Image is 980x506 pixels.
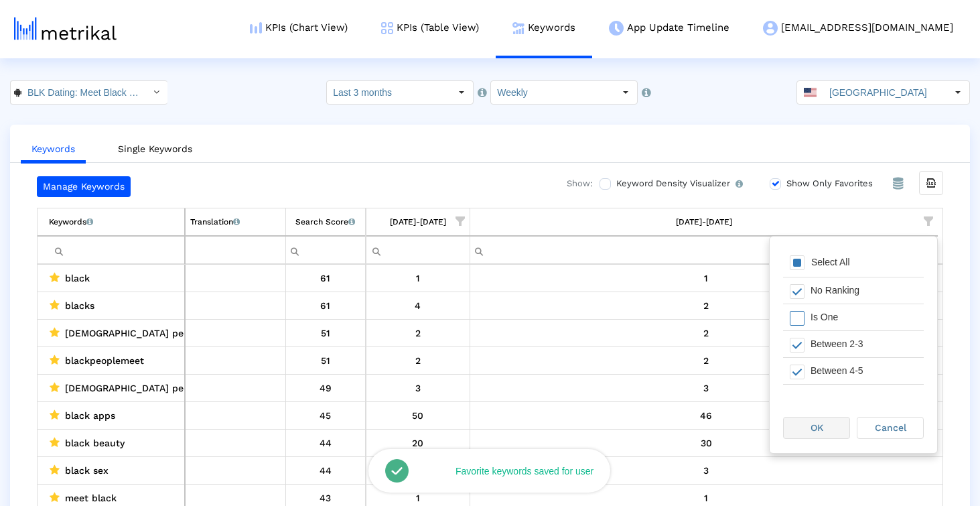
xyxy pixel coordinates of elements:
[291,352,361,369] div: 51
[291,434,361,452] div: 44
[553,176,593,197] div: Show:
[65,352,144,369] span: blackpeoplemeet
[804,304,924,330] div: Is One
[763,21,778,36] img: my-account-menu-icon.png
[381,22,393,34] img: kpi-table-menu-icon.png
[107,137,203,162] a: Single Keywords
[783,176,873,191] label: Show Only Favorites
[371,297,465,314] div: 9/27/25
[371,352,465,369] div: 9/27/25
[614,81,637,104] div: Select
[185,208,285,236] td: Column Translation
[291,379,361,397] div: 49
[366,236,470,264] td: Filter cell
[186,239,285,261] input: Filter cell
[366,208,470,236] td: Column 09/21/25-09/27/25
[475,379,938,397] div: 10/4/25
[676,213,732,231] div: [DATE]-[DATE]
[475,297,938,314] div: 10/4/25
[291,324,361,342] div: 51
[65,434,125,452] span: black beauty
[804,358,924,384] div: Between 4-5
[65,407,115,424] span: black apps
[919,171,943,195] div: Export all data
[371,407,465,424] div: 9/27/25
[947,81,969,104] div: Select
[190,213,240,231] div: Translation
[475,269,938,287] div: 10/4/25
[49,213,93,231] div: Keywords
[613,176,743,191] label: Keyword Density Visualizer
[512,22,524,34] img: keywords.png
[475,462,938,479] div: 10/4/25
[286,239,366,261] input: Filter cell
[875,422,906,433] span: Cancel
[475,324,938,342] div: 10/4/25
[371,269,465,287] div: 9/27/25
[450,81,473,104] div: Select
[804,385,924,411] div: Between 6-10
[65,379,203,397] span: [DEMOGRAPHIC_DATA] people
[456,216,465,226] span: Show filter options for column '09/21/25-09/27/25'
[250,22,262,34] img: kpi-chart-menu-icon.png
[65,297,94,314] span: blacks
[475,407,938,424] div: 10/4/25
[470,208,938,236] td: Column 09/28/25-10/04/25
[49,239,184,261] input: Filter cell
[371,379,465,397] div: 9/27/25
[65,269,90,287] span: black
[291,297,361,314] div: 61
[609,21,624,36] img: app-update-menu-icon.png
[475,352,938,369] div: 10/4/25
[65,462,109,479] span: black sex
[21,137,86,164] a: Keywords
[285,208,366,236] td: Column Search Score
[185,236,285,264] td: Filter cell
[37,176,131,197] a: Manage Keywords
[145,81,167,104] div: Select
[371,434,465,452] div: 9/27/25
[811,422,823,433] span: OK
[285,236,366,264] td: Filter cell
[804,257,857,268] div: Select All
[38,208,185,236] td: Column Keyword
[924,216,933,226] span: Show filter options for column '09/28/25-10/04/25'
[442,466,593,477] div: Favorite keywords saved for user
[769,236,938,454] div: Filter options
[783,417,850,439] div: OK
[475,434,938,452] div: 10/4/25
[804,331,924,357] div: Between 2-3
[291,269,361,287] div: 61
[371,324,465,342] div: 9/27/25
[470,239,938,261] input: Filter cell
[291,462,361,479] div: 44
[38,236,185,264] td: Filter cell
[291,407,361,424] div: 45
[390,213,446,231] div: [DATE]-[DATE]
[14,17,117,40] img: metrical-logo-light.png
[857,417,924,439] div: Cancel
[804,277,924,304] div: No Ranking
[65,324,230,342] span: [DEMOGRAPHIC_DATA] people meet
[470,236,938,264] td: Filter cell
[295,213,355,231] div: Search Score
[366,239,470,261] input: Filter cell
